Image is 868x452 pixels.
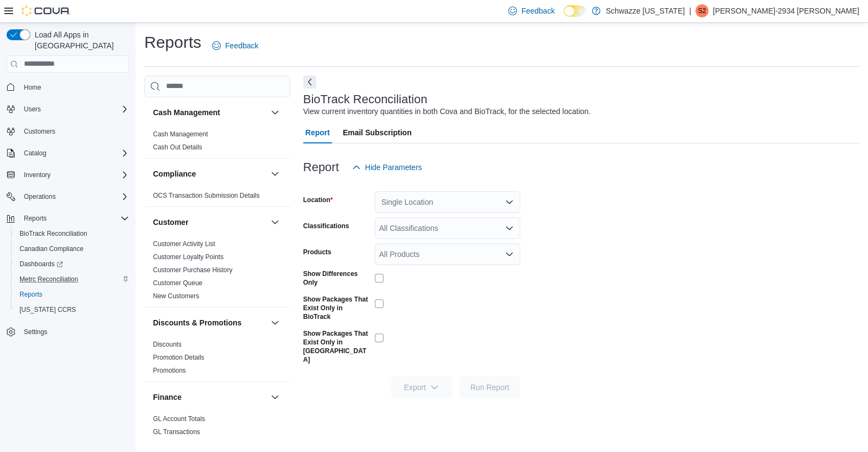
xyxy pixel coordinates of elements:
span: Discounts [153,340,182,349]
a: Metrc Reconciliation [15,273,82,286]
span: Customer Loyalty Points [153,253,224,261]
button: Finance [269,391,282,404]
span: New Customers [153,292,199,300]
img: Cova [22,5,71,16]
span: Home [20,80,129,94]
a: Customer Queue [153,279,202,287]
div: Customer [144,237,290,307]
span: OCS Transaction Submission Details [153,191,260,200]
span: Canadian Compliance [20,244,84,253]
span: Settings [24,328,47,336]
button: Discounts & Promotions [269,316,282,329]
span: Canadian Compliance [15,242,129,255]
div: Steven-2934 Fuentes [695,4,709,17]
span: Feedback [521,5,554,16]
button: Customers [2,123,133,139]
button: Settings [2,324,133,340]
h3: Compliance [153,168,196,179]
span: Reports [20,290,42,299]
span: Customers [24,127,55,136]
span: BioTrack Reconciliation [15,227,129,240]
span: Cash Out Details [153,143,202,152]
h3: Report [303,161,339,174]
button: [US_STATE] CCRS [11,302,133,317]
span: [US_STATE] CCRS [20,305,76,314]
a: Feedback [208,35,263,56]
h1: Reports [144,32,201,53]
button: Open list of options [505,250,514,259]
a: BioTrack Reconciliation [15,227,92,240]
a: Canadian Compliance [15,242,88,255]
span: Load All Apps in [GEOGRAPHIC_DATA] [30,29,129,51]
a: Promotions [153,367,186,374]
button: Compliance [153,168,266,179]
button: Users [2,102,133,117]
a: OCS Transaction Submission Details [153,192,260,199]
a: [US_STATE] CCRS [15,303,80,316]
button: Customer [269,216,282,229]
button: Canadian Compliance [11,241,133,256]
span: Email Subscription [343,122,412,143]
button: Reports [2,211,133,226]
a: Promotion Details [153,354,205,361]
label: Products [303,248,331,256]
span: Dashboards [15,258,129,271]
span: Metrc Reconciliation [15,273,129,286]
span: Reports [24,214,47,223]
button: Cash Management [153,107,266,118]
button: Operations [2,189,133,204]
button: Reports [20,212,51,225]
button: Home [2,79,133,95]
button: Operations [20,190,60,203]
button: Catalog [2,146,133,161]
span: Catalog [24,149,46,158]
div: Cash Management [144,128,290,158]
span: Catalog [20,147,129,160]
button: Cash Management [269,106,282,119]
span: BioTrack Reconciliation [20,229,87,238]
button: BioTrack Reconciliation [11,226,133,241]
span: Feedback [225,40,258,51]
span: Inventory [20,168,129,181]
span: Promotion Details [153,353,205,362]
span: Washington CCRS [15,303,129,316]
span: Inventory [24,171,50,179]
button: Hide Parameters [348,156,426,178]
span: Dark Mode [564,17,564,17]
span: Dashboards [20,260,63,268]
button: Inventory [2,167,133,183]
label: Show Packages That Exist Only in [GEOGRAPHIC_DATA] [303,329,371,364]
span: Operations [20,190,129,203]
button: Users [20,103,45,116]
a: Cash Out Details [153,143,202,151]
a: GL Transactions [153,428,200,436]
a: Home [20,81,46,94]
button: Metrc Reconciliation [11,272,133,287]
p: | [689,4,691,17]
span: Run Report [470,382,509,393]
button: Inventory [20,168,55,181]
button: Finance [153,392,266,403]
button: Reports [11,287,133,302]
span: Operations [24,192,56,201]
nav: Complex example [7,75,129,368]
span: Users [20,103,129,116]
a: Cash Management [153,130,208,138]
span: GL Account Totals [153,415,205,423]
label: Show Packages That Exist Only in BioTrack [303,295,371,321]
button: Catalog [20,147,50,160]
button: Open list of options [505,198,514,206]
a: Reports [15,288,47,301]
button: Customer [153,217,266,228]
span: Metrc Reconciliation [20,275,78,284]
a: Customer Purchase History [153,266,233,274]
a: GL Account Totals [153,415,205,423]
h3: Customer [153,217,188,228]
span: Promotions [153,366,186,375]
a: Customers [20,125,60,138]
span: Export [398,376,445,398]
button: Compliance [269,167,282,180]
div: View current inventory quantities in both Cova and BioTrack, for the selected location. [303,106,591,117]
span: Report [305,122,330,143]
span: Hide Parameters [365,162,422,173]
